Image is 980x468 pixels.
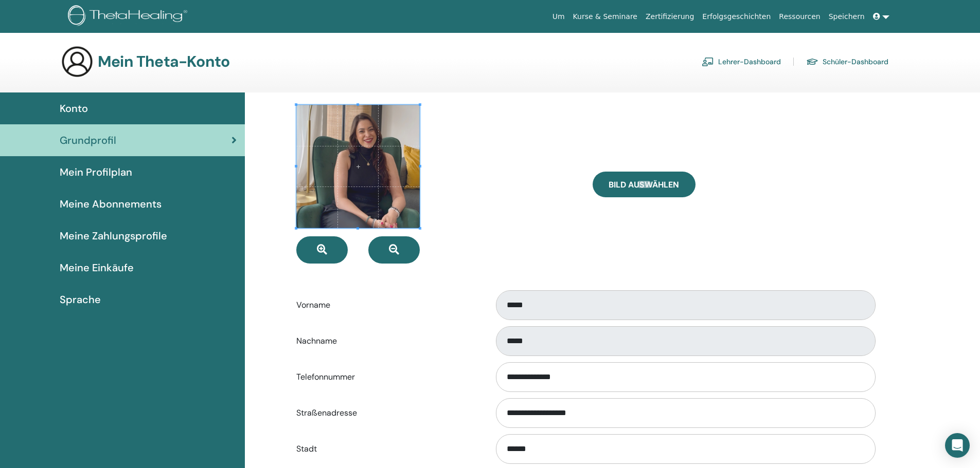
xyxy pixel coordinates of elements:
[289,439,486,459] label: Stadt
[98,52,229,71] h3: Mein Theta-Konto
[806,58,818,66] img: graduation-cap.svg
[702,53,781,70] a: Lehrer-Dashboard
[609,179,679,190] span: Bild auswählen
[60,196,162,212] span: Meine Abonnements
[548,7,569,26] a: Um
[806,53,888,70] a: Schüler-Dashboard
[289,331,486,351] label: Nachname
[825,7,869,26] a: Speichern
[289,295,486,315] label: Vorname
[60,101,88,116] span: Konto
[68,5,191,28] img: logo.png
[642,7,698,26] a: Zertifizierung
[289,403,486,423] label: Straßenadresse
[60,164,132,180] span: Mein Profilplan
[698,7,775,26] a: Erfolgsgeschichten
[637,181,651,188] input: Bild auswählen
[60,133,116,148] span: Grundprofil
[60,228,167,244] span: Meine Zahlungsprofile
[60,292,101,307] span: Sprache
[775,7,824,26] a: Ressourcen
[702,57,714,66] img: chalkboard-teacher.svg
[289,367,486,387] label: Telefonnummer
[60,260,134,275] span: Meine Einkäufe
[61,45,94,78] img: generic-user-icon.jpg
[569,7,642,26] a: Kurse & Seminare
[945,433,970,458] div: Open Intercom Messenger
